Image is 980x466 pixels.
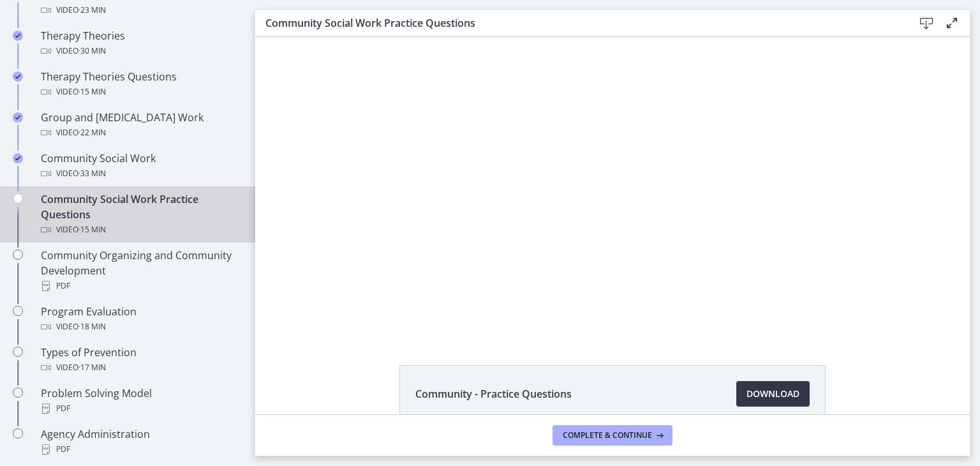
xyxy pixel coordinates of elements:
[41,110,240,140] div: Group and [MEDICAL_DATA] Work
[41,222,240,237] div: Video
[563,430,652,440] span: Complete & continue
[13,112,23,123] i: Completed
[41,69,240,100] div: Therapy Theories Questions
[41,442,240,457] div: PDF
[41,3,240,18] div: Video
[255,37,970,336] iframe: Video Lesson
[746,386,799,402] span: Download
[13,31,23,41] i: Completed
[78,360,106,375] span: · 17 min
[41,304,240,334] div: Program Evaluation
[78,43,106,59] span: · 30 min
[78,319,106,334] span: · 18 min
[41,43,240,59] div: Video
[78,84,106,100] span: · 15 min
[415,386,572,402] span: Community - Practice Questions
[78,125,106,140] span: · 22 min
[265,15,893,31] h3: Community Social Work Practice Questions
[41,401,240,416] div: PDF
[41,84,240,100] div: Video
[41,360,240,375] div: Video
[41,319,240,334] div: Video
[736,381,810,407] a: Download
[41,28,240,59] div: Therapy Theories
[13,71,23,82] i: Completed
[41,192,240,237] div: Community Social Work Practice Questions
[78,3,106,18] span: · 23 min
[78,166,106,181] span: · 33 min
[553,425,672,446] button: Complete & continue
[41,345,240,375] div: Types of Prevention
[41,125,240,140] div: Video
[41,166,240,181] div: Video
[13,153,23,163] i: Completed
[41,386,240,416] div: Problem Solving Model
[41,278,240,294] div: PDF
[41,248,240,294] div: Community Organizing and Community Development
[41,151,240,181] div: Community Social Work
[78,222,106,237] span: · 15 min
[41,426,240,457] div: Agency Administration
